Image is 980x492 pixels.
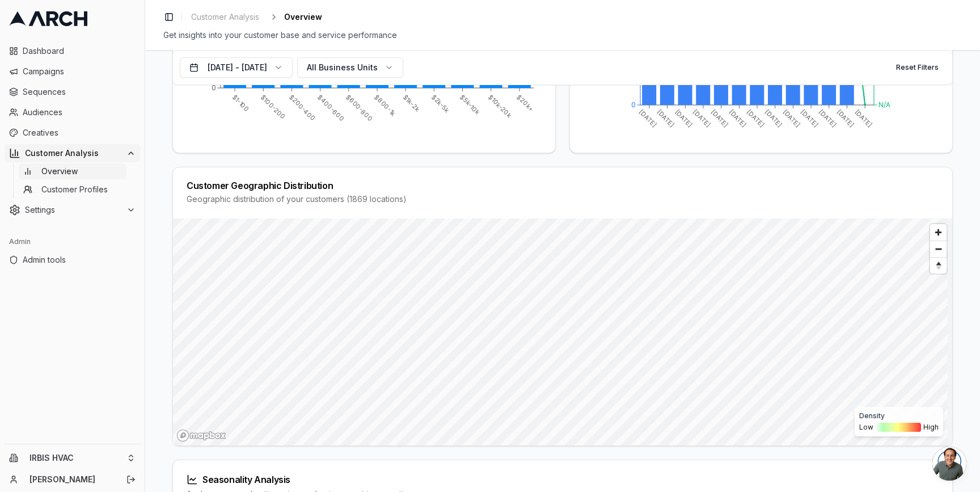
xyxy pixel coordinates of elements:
a: Creatives [5,124,140,142]
canvas: Map [173,218,948,445]
a: Overview [19,163,126,179]
button: Settings [5,201,140,219]
div: Geographic distribution of your customers ( 1869 locations) [187,194,939,205]
span: Low [859,423,873,432]
tspan: [DATE] [782,108,802,129]
a: Open chat [932,447,966,481]
button: [DATE] - [DATE] [180,57,293,78]
tspan: [DATE] [674,108,694,129]
tspan: [DATE] [853,108,873,129]
tspan: $20k+ [515,93,535,113]
span: Zoom out [930,241,947,257]
tspan: [DATE] [656,108,676,129]
tspan: $800-1k [373,93,398,118]
tspan: $2k-5k [430,93,451,115]
button: Zoom out [930,241,947,257]
span: Dashboard [23,45,136,57]
tspan: $600-800 [344,93,374,123]
tspan: $200-400 [288,93,317,123]
tspan: [DATE] [835,108,856,129]
tspan: [DATE] [637,108,658,129]
span: Overview [41,166,78,177]
tspan: $400-600 [316,93,346,123]
span: All Business Units [307,62,378,73]
button: All Business Units [297,57,403,78]
span: Customer Analysis [191,11,259,23]
button: Reset bearing to north [930,257,947,274]
div: Density [859,411,939,420]
span: Overview [284,11,322,23]
span: Campaigns [23,66,136,77]
div: Seasonality Analysis [187,474,939,485]
button: IRBIS HVAC [5,449,140,467]
a: Sequences [5,83,140,101]
tspan: [DATE] [709,108,730,129]
a: Mapbox homepage [176,429,226,442]
tspan: [DATE] [799,108,820,129]
tspan: $1-100 [230,93,251,113]
tspan: $100-200 [259,93,287,121]
tspan: [DATE] [817,108,838,129]
div: Customer Geographic Distribution [187,181,939,190]
span: Reset bearing to north [928,259,948,272]
a: [PERSON_NAME] [29,474,114,485]
tspan: [DATE] [728,108,748,129]
a: Dashboard [5,42,140,60]
span: Audiences [23,107,136,118]
nav: breadcrumb [187,9,322,25]
button: Log out [123,472,139,487]
a: Customer Profiles [19,182,126,197]
tspan: [DATE] [745,108,766,129]
span: Admin tools [23,254,136,266]
tspan: [DATE] [763,108,784,129]
span: High [923,423,939,432]
a: Customer Analysis [187,9,264,25]
span: Creatives [23,127,136,138]
span: IRBIS HVAC [29,453,122,463]
tspan: $5k-10k [458,93,482,117]
span: Settings [25,204,122,216]
tspan: $1k-2k [402,93,422,113]
a: Admin tools [5,251,140,269]
div: Admin [5,233,140,251]
span: Customer Analysis [25,148,122,159]
button: Zoom in [930,224,947,241]
tspan: N/A [878,100,890,109]
button: Reset Filters [889,58,945,77]
a: Audiences [5,103,140,121]
tspan: 0 [631,100,636,109]
span: Customer Profiles [41,184,108,195]
tspan: $10k-20k [487,93,513,120]
tspan: 0 [212,83,216,92]
tspan: [DATE] [691,108,712,129]
button: Customer Analysis [5,144,140,162]
a: Campaigns [5,62,140,81]
div: Get insights into your customer base and service performance [163,30,962,41]
span: Sequences [23,86,136,98]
